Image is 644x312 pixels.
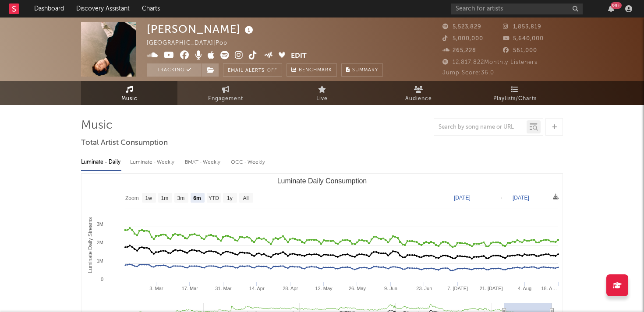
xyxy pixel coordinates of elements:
text: 1w [145,195,152,201]
text: → [498,195,503,201]
text: 6m [193,195,201,201]
text: [DATE] [454,195,471,201]
text: 23. Jun [416,286,432,291]
span: 12,817,822 Monthly Listeners [442,60,538,65]
span: 265,228 [442,48,476,53]
div: [PERSON_NAME] [147,22,255,36]
input: Search for artists [451,4,583,14]
text: 21. [DATE] [480,286,503,291]
span: Benchmark [299,65,332,76]
span: Playlists/Charts [493,94,537,104]
text: 18. A… [541,286,557,291]
span: Engagement [208,94,243,104]
button: Tracking [147,63,202,77]
a: Benchmark [287,63,337,77]
span: 5,640,000 [503,36,544,42]
div: OCC - Weekly [231,155,266,170]
text: Luminate Daily Consumption [277,177,367,185]
a: Audience [370,81,467,105]
span: Total Artist Consumption [81,138,168,148]
span: Live [316,94,328,104]
text: 14. Apr [249,286,265,291]
button: Edit [291,51,307,62]
text: 3. Mar [149,286,163,291]
a: Playlists/Charts [467,81,563,105]
em: Off [267,68,277,73]
text: 31. Mar [215,286,232,291]
text: [DATE] [513,195,529,201]
span: 5,523,829 [442,24,481,30]
span: 5,000,000 [442,36,483,42]
div: BMAT - Weekly [185,155,222,170]
div: Luminate - Daily [81,155,121,170]
span: Audience [405,94,432,104]
a: Live [274,81,370,105]
text: 3m [177,195,185,201]
text: 7. [DATE] [447,286,468,291]
div: [GEOGRAPHIC_DATA] | Pop [147,38,237,49]
button: Summary [341,63,383,77]
div: 99 + [611,2,622,9]
text: 26. May [349,286,366,291]
text: 9. Jun [384,286,397,291]
a: Music [81,81,177,105]
span: Music [121,94,138,104]
text: 1M [97,258,103,263]
text: 1y [227,195,233,201]
text: Zoom [125,195,139,201]
input: Search by song name or URL [434,124,527,131]
text: 3M [97,221,103,227]
div: Luminate - Weekly [130,155,176,170]
button: Email AlertsOff [223,63,282,77]
text: 4. Aug [518,286,531,291]
span: 561,000 [503,48,537,53]
text: All [243,195,248,201]
text: 0 [101,277,103,282]
button: 99+ [608,5,614,12]
text: 12. May [315,286,333,291]
text: 17. Mar [182,286,198,291]
a: Engagement [177,81,274,105]
text: 1m [161,195,169,201]
span: Jump Score: 36.0 [442,70,494,76]
span: 1,853,819 [503,24,541,30]
span: Summary [352,68,378,73]
text: Luminate Daily Streams [87,217,93,273]
text: 28. Apr [283,286,298,291]
text: YTD [209,195,219,201]
text: 2M [97,240,103,245]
